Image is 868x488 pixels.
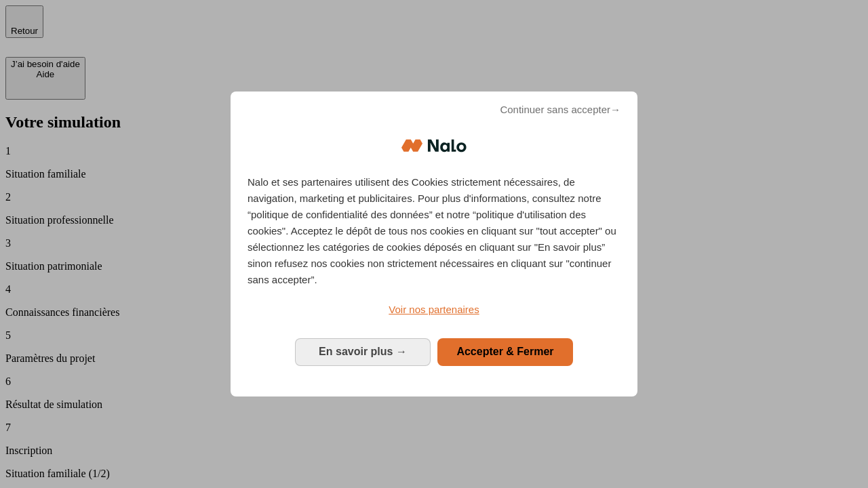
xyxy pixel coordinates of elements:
[456,346,553,357] span: Accepter & Fermer
[248,302,620,318] a: Voir nos partenaires
[319,346,407,357] span: En savoir plus →
[401,125,467,166] img: Logo
[437,338,573,365] button: Accepter & Fermer: Accepter notre traitement des données et fermer
[295,338,431,365] button: En savoir plus: Configurer vos consentements
[389,304,479,315] span: Voir nos partenaires
[231,91,637,396] div: Bienvenue chez Nalo Gestion du consentement
[248,174,620,288] p: Nalo et ses partenaires utilisent des Cookies strictement nécessaires, de navigation, marketing e...
[500,102,620,118] span: Continuer sans accepter→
